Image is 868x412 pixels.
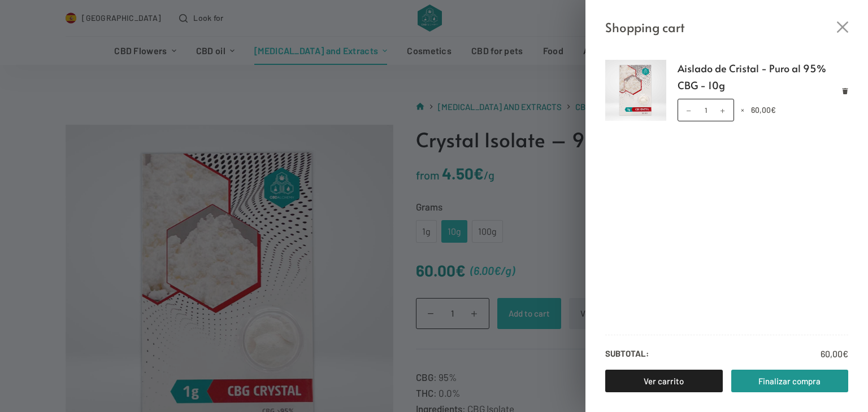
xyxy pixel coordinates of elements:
[837,21,848,33] button: Close the cart drawer
[605,370,723,392] a: Ver carrito
[843,348,848,359] span: €
[842,87,848,94] a: Eliminar Aislado de Cristal - Puro al 95% CBG - 10g del carrito
[678,60,849,93] a: Aislado de Cristal - Puro al 95% CBG - 10g
[605,347,649,361] strong: Subtotal:
[605,19,685,36] font: Shopping cart
[771,105,776,115] span: €
[741,105,744,115] span: ×
[821,348,848,359] bdi: 60,00
[678,99,734,121] input: Cantidad de productos
[751,105,776,115] bdi: 60,00
[731,370,849,392] a: Finalizar compra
